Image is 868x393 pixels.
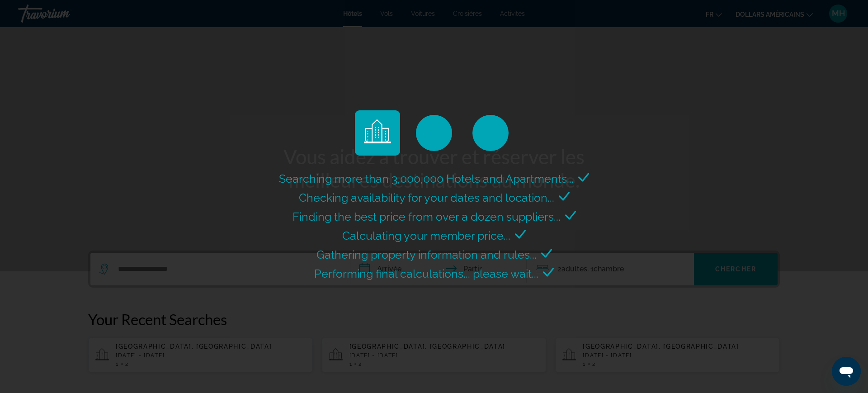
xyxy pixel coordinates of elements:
[299,191,554,204] span: Checking availability for your dates and location...
[316,248,537,261] span: Gathering property information and rules...
[832,357,861,386] iframe: Bouton de lancement de la fenêtre de messagerie
[292,210,561,223] span: Finding the best price from over a dozen suppliers...
[314,267,538,280] span: Performing final calculations... please wait...
[279,172,574,185] span: Searching more than 3,000,000 Hotels and Apartments...
[342,229,510,242] span: Calculating your member price...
